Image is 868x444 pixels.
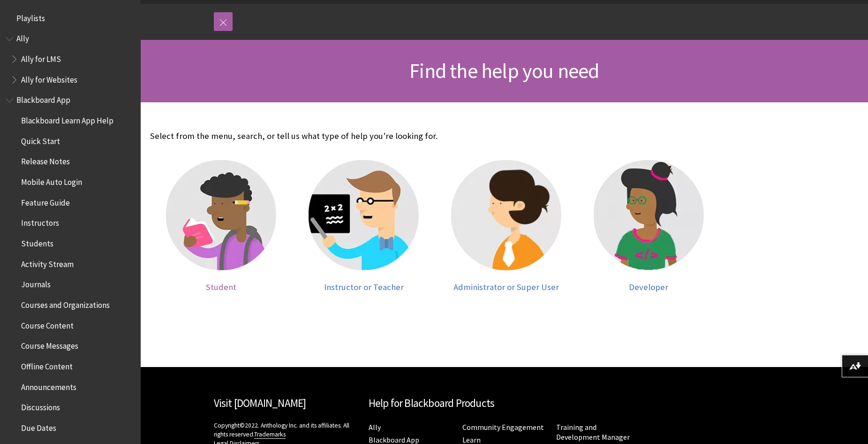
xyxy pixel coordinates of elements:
[302,160,426,292] a: Instructor Instructor or Teacher
[254,430,286,439] a: Trademarks
[445,160,568,292] a: Administrator Administrator or Super User
[587,160,710,292] a: Developer
[21,399,60,412] span: Discussions
[21,51,61,64] span: Ally for LMS
[21,297,110,310] span: Courses and Organizations
[16,92,70,105] span: Blackboard App
[21,256,74,269] span: Activity Stream
[462,422,544,432] a: Community Engagement
[21,174,82,187] span: Mobile Auto Login
[150,130,720,142] p: Select from the menu, search, or tell us what type of help you're looking for.
[6,31,135,88] nav: Book outline for Anthology Ally Help
[21,420,56,433] span: Due Dates
[21,236,53,248] span: Students
[21,72,77,84] span: Ally for Websites
[21,338,78,351] span: Course Messages
[214,396,306,410] a: Visit [DOMAIN_NAME]
[629,282,668,292] span: Developer
[451,160,561,270] img: Administrator
[409,58,599,84] span: Find the help you need
[6,10,135,26] nav: Book outline for Playlists
[21,154,70,167] span: Release Notes
[21,195,70,207] span: Feature Guide
[21,215,59,228] span: Instructors
[21,318,74,330] span: Course Content
[21,359,73,371] span: Offline Content
[556,422,630,442] a: Training and Development Manager
[21,277,51,290] span: Journals
[166,160,276,270] img: Student
[206,282,236,292] span: Student
[309,160,419,270] img: Instructor
[21,133,60,146] span: Quick Start
[16,10,45,23] span: Playlists
[324,282,404,292] span: Instructor or Teacher
[16,31,29,44] span: Ally
[369,422,381,432] a: Ally
[21,379,76,392] span: Announcements
[21,113,113,125] span: Blackboard Learn App Help
[159,160,283,292] a: Student Student
[453,282,559,292] span: Administrator or Super User
[369,395,641,412] h2: Help for Blackboard Products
